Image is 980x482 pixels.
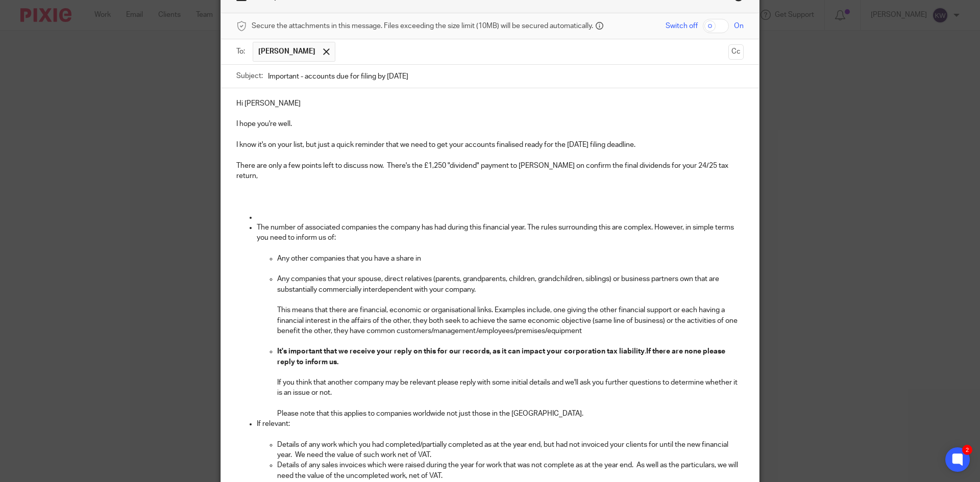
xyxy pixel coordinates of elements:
p: Any companies that your spouse, direct relatives (parents, grandparents, children, grandchildren,... [277,274,744,295]
p: Details of any work which you had completed/partially completed as at the year end, but had not i... [277,440,744,461]
p: I know it's on your list, but just a quick reminder that we need to get your accounts finalised r... [236,140,744,150]
p: I hope you're well. [236,119,744,129]
p: There are only a few points left to discuss now. There's the £1,250 "dividend" payment to [PERSON... [236,161,744,182]
p: . [277,346,744,367]
span: On [734,21,744,31]
label: Subject: [236,71,263,81]
p: Hi [PERSON_NAME] [236,98,744,109]
button: Cc [728,44,744,60]
strong: It's important that we receive your reply on this for our records, as it can impact your corporat... [277,348,645,355]
div: 2 [962,445,972,455]
strong: If there are none please reply to inform us. [277,348,727,365]
p: Please note that this applies to companies worldwide not just those in the [GEOGRAPHIC_DATA]. [277,409,744,419]
span: Secure the attachments in this message. Files exceeding the size limit (10MB) will be secured aut... [252,21,593,31]
label: To: [236,46,248,57]
p: Any other companies that you have a share in [277,253,744,264]
p: Details of any sales invoices which were raised during the year for work that was not complete as... [277,460,744,481]
p: If you think that another company may be relevant please reply with some initial details and we'l... [277,377,744,398]
p: The number of associated companies the company has had during this financial year. The rules surr... [257,222,744,243]
span: Switch off [666,21,698,31]
span: [PERSON_NAME] [258,46,315,57]
p: If relevant: [257,419,744,429]
p: This means that there are financial, economic or organisational links. Examples include, one givi... [277,305,744,336]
